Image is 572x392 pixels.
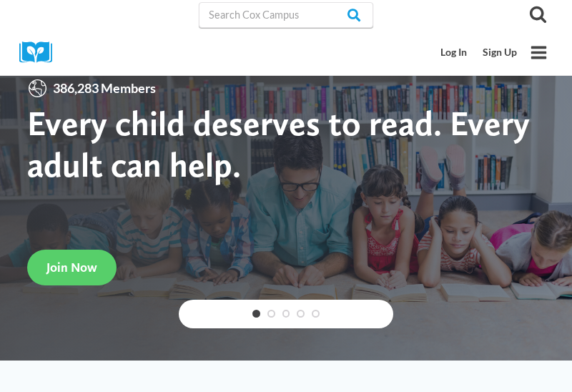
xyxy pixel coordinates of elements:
[199,2,373,28] input: Search Cox Campus
[48,78,161,99] span: 386,283 Members
[525,39,553,67] button: Open menu
[312,310,320,318] a: 5
[433,39,525,66] nav: Secondary Mobile Navigation
[267,310,275,318] a: 2
[27,102,530,185] strong: Every child deserves to read. Every adult can help.
[282,310,290,318] a: 3
[19,41,62,64] img: Cox Campus
[27,250,117,285] a: Join Now
[46,260,97,275] span: Join Now
[433,39,475,66] a: Log In
[297,310,305,318] a: 4
[252,310,260,318] a: 1
[475,39,525,66] a: Sign Up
